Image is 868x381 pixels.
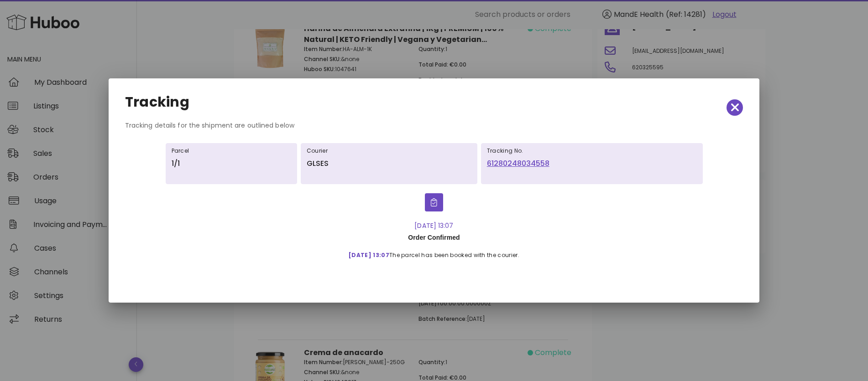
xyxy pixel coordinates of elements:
h6: Courier [307,147,471,154]
p: GLSES [307,158,471,169]
div: [DATE] 13:07 [341,221,527,231]
a: 61280248034558 [487,158,697,169]
div: Tracking details for the shipment are outlined below [118,120,751,138]
h6: Parcel [172,147,291,154]
div: The parcel has been booked with the courier. [341,244,527,261]
p: 1/1 [172,158,291,169]
h6: Tracking No. [487,147,697,154]
span: [DATE] 13:07 [349,251,389,259]
div: Order Confirmed [341,231,527,244]
h2: Tracking [125,95,189,109]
